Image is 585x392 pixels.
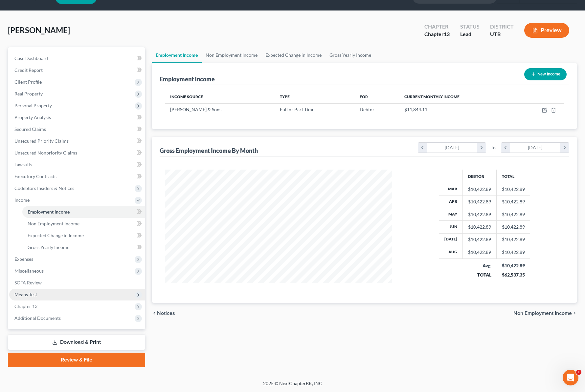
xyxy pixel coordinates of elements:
[28,209,70,215] span: Employment Income
[22,206,145,218] a: Employment Income
[105,380,480,392] div: 2025 © NextChapterBK, INC
[468,224,491,230] div: $10,422.89
[490,23,514,31] div: District
[444,31,450,37] span: 13
[501,143,510,153] i: chevron_left
[14,280,42,285] span: SOFA Review
[439,208,463,220] th: May
[360,94,368,99] span: For
[490,31,514,38] div: UTB
[510,143,560,153] div: [DATE]
[152,311,175,316] button: chevron_left Notices
[14,138,69,144] span: Unsecured Priority Claims
[468,211,491,218] div: $10,422.89
[572,311,577,316] i: chevron_right
[513,311,577,316] button: Non Employment Income chevron_right
[8,25,70,35] span: [PERSON_NAME]
[22,241,145,253] a: Gross Yearly Income
[14,79,42,85] span: Client Profile
[14,150,77,155] span: Unsecured Nonpriority Claims
[14,91,43,96] span: Real Property
[28,221,79,226] span: Non Employment Income
[14,174,56,179] span: Executory Contracts
[404,107,427,112] span: $11,844.11
[14,303,37,309] span: Chapter 13
[439,196,463,208] th: Apr
[439,233,463,246] th: [DATE]
[427,143,477,153] div: [DATE]
[14,185,74,191] span: Codebtors Insiders & Notices
[497,233,530,246] td: $10,422.89
[14,67,43,73] span: Credit Report
[560,143,569,153] i: chevron_right
[497,208,530,220] td: $10,422.89
[360,107,374,112] span: Debtor
[202,47,261,63] a: Non Employment Income
[439,221,463,233] th: Jun
[9,159,145,171] a: Lawsuits
[22,230,145,241] a: Expected Change in Income
[160,147,258,155] div: Gross Employment Income By Month
[14,126,46,132] span: Secured Claims
[326,47,375,63] a: Gross Yearly Income
[152,311,157,316] i: chevron_left
[8,335,145,350] a: Download & Print
[468,272,491,278] div: TOTAL
[22,218,145,230] a: Non Employment Income
[14,268,44,274] span: Miscellaneous
[280,107,314,112] span: Full or Part Time
[468,186,491,193] div: $10,422.89
[497,170,530,183] th: Total
[563,370,578,385] iframe: Intercom live chat
[28,244,69,250] span: Gross Yearly Income
[463,170,497,183] th: Debtor
[497,196,530,208] td: $10,422.89
[14,256,33,262] span: Expenses
[404,94,460,99] span: Current Monthly Income
[28,233,84,238] span: Expected Change in Income
[14,103,52,108] span: Personal Property
[8,353,145,367] a: Review & File
[468,236,491,243] div: $10,422.89
[160,75,215,83] div: Employment Income
[460,23,480,31] div: Status
[14,292,37,297] span: Means Test
[9,64,145,76] a: Credit Report
[460,31,480,38] div: Lead
[497,221,530,233] td: $10,422.89
[9,135,145,147] a: Unsecured Priority Claims
[9,112,145,123] a: Property Analysis
[9,52,145,64] a: Case Dashboard
[468,262,491,269] div: Avg.
[502,262,525,269] div: $10,422.89
[14,315,61,321] span: Additional Documents
[9,147,145,159] a: Unsecured Nonpriority Claims
[491,144,496,151] span: to
[280,94,290,99] span: Type
[152,47,202,63] a: Employment Income
[157,311,175,316] span: Notices
[468,198,491,205] div: $10,422.89
[418,143,427,153] i: chevron_left
[497,183,530,196] td: $10,422.89
[497,246,530,258] td: $10,422.89
[14,162,32,167] span: Lawsuits
[524,68,567,80] button: New Income
[170,107,221,112] span: [PERSON_NAME] & Sons
[513,311,572,316] span: Non Employment Income
[9,277,145,289] a: SOFA Review
[468,249,491,256] div: $10,422.89
[14,55,48,61] span: Case Dashboard
[424,31,450,38] div: Chapter
[14,114,51,120] span: Property Analysis
[14,197,30,203] span: Income
[9,171,145,182] a: Executory Contracts
[170,94,203,99] span: Income Source
[439,183,463,196] th: Mar
[424,23,450,31] div: Chapter
[477,143,486,153] i: chevron_right
[502,272,525,278] div: $62,537.35
[524,23,569,38] button: Preview
[261,47,326,63] a: Expected Change in Income
[576,370,581,375] span: 1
